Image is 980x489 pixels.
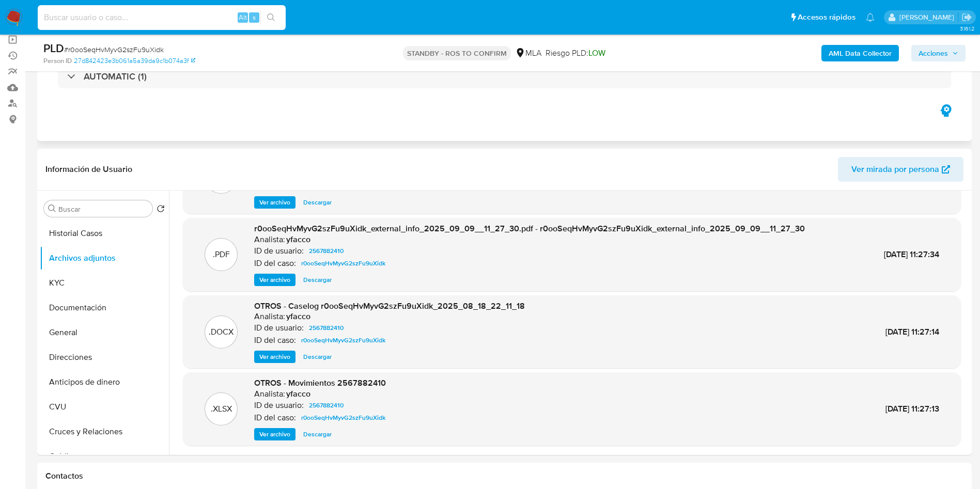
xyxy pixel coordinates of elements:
[403,46,511,60] p: STANDBY - ROS TO CONFIRM
[286,311,310,322] h6: yfacco
[40,419,169,444] button: Cruces y Relaciones
[43,56,72,66] b: Person ID
[38,11,286,24] input: Buscar usuario o caso...
[286,389,310,399] h6: yfacco
[260,10,282,25] button: search-icon
[259,352,290,362] span: Ver archivo
[48,204,56,213] button: Buscar
[40,444,169,469] button: Créditos
[157,204,165,216] button: Volver al orden por defecto
[254,223,805,234] span: r0ooSeqHvMyvG2szFu9uXidk_external_info_2025_09_09__11_27_30.pdf - r0ooSeqHvMyvG2szFu9uXidk_extern...
[254,389,285,399] p: Analista:
[961,12,972,23] a: Salir
[254,274,295,286] button: Ver archivo
[298,351,337,363] button: Descargar
[254,258,296,269] p: ID del caso:
[45,164,132,175] h1: Información de Usuario
[960,24,975,33] span: 3.161.2
[40,271,169,295] button: KYC
[259,197,290,208] span: Ver archivo
[829,45,892,61] b: AML Data Collector
[40,320,169,345] button: General
[866,13,875,22] a: Notificaciones
[58,204,148,214] input: Buscar
[301,257,385,270] span: r0ooSeqHvMyvG2szFu9uXidk
[254,323,304,333] p: ID de usuario:
[253,12,256,22] span: s
[40,370,169,395] button: Anticipos de dinero
[40,345,169,370] button: Direcciones
[297,257,390,270] a: r0ooSeqHvMyvG2szFu9uXidk
[254,400,304,411] p: ID de usuario:
[259,429,290,439] span: Ver archivo
[40,221,169,246] button: Historial Casos
[254,311,285,322] p: Analista:
[309,399,344,412] span: 2567882410
[919,45,948,61] span: Acciones
[254,428,295,440] button: Ver archivo
[254,181,296,191] p: ID del caso:
[303,352,332,362] span: Descargar
[254,234,285,245] p: Analista:
[40,246,169,271] button: Archivos adjuntos
[213,249,230,260] p: .PDF
[297,334,390,346] a: r0ooSeqHvMyvG2szFu9uXidk
[303,429,332,439] span: Descargar
[58,65,951,88] div: AUTOMATIC (1)
[297,412,390,424] a: r0ooSeqHvMyvG2szFu9uXidk
[588,47,605,59] span: LOW
[254,351,295,363] button: Ver archivo
[43,40,64,56] b: PLD
[254,335,296,345] p: ID del caso:
[298,196,337,209] button: Descargar
[45,471,963,481] h1: Contactos
[303,275,332,285] span: Descargar
[885,403,939,415] span: [DATE] 11:27:13
[254,377,386,389] span: OTROS - Movimientos 2567882410
[254,300,525,312] span: OTROS - Caselog r0ooSeqHvMyvG2szFu9uXidk_2025_08_18_22_11_18
[254,413,296,423] p: ID del caso:
[546,48,605,59] span: Riesgo PLD:
[851,157,939,182] span: Ver mirada por persona
[40,395,169,419] button: CVU
[303,197,332,208] span: Descargar
[899,12,958,22] p: yesica.facco@mercadolibre.com
[305,245,348,257] a: 2567882410
[301,412,385,424] span: r0ooSeqHvMyvG2szFu9uXidk
[74,56,195,66] a: 27d842423e3b061a5a39da9c1b074a3f
[515,48,541,59] div: MLA
[84,71,147,82] h3: AUTOMATIC (1)
[838,157,963,182] button: Ver mirada por persona
[298,428,337,440] button: Descargar
[821,45,899,61] button: AML Data Collector
[911,45,966,61] button: Acciones
[305,399,348,412] a: 2567882410
[305,322,348,334] a: 2567882410
[286,234,310,245] h6: yfacco
[209,326,234,338] p: .DOCX
[211,403,232,415] p: .XLSX
[884,248,939,260] span: [DATE] 11:27:34
[885,326,939,338] span: [DATE] 11:27:14
[40,295,169,320] button: Documentación
[239,12,247,22] span: Alt
[309,322,344,334] span: 2567882410
[64,44,164,55] span: # r0ooSeqHvMyvG2szFu9uXidk
[298,274,337,286] button: Descargar
[254,196,295,209] button: Ver archivo
[798,12,855,23] span: Accesos rápidos
[259,275,290,285] span: Ver archivo
[309,245,344,257] span: 2567882410
[254,246,304,256] p: ID de usuario:
[301,334,385,346] span: r0ooSeqHvMyvG2szFu9uXidk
